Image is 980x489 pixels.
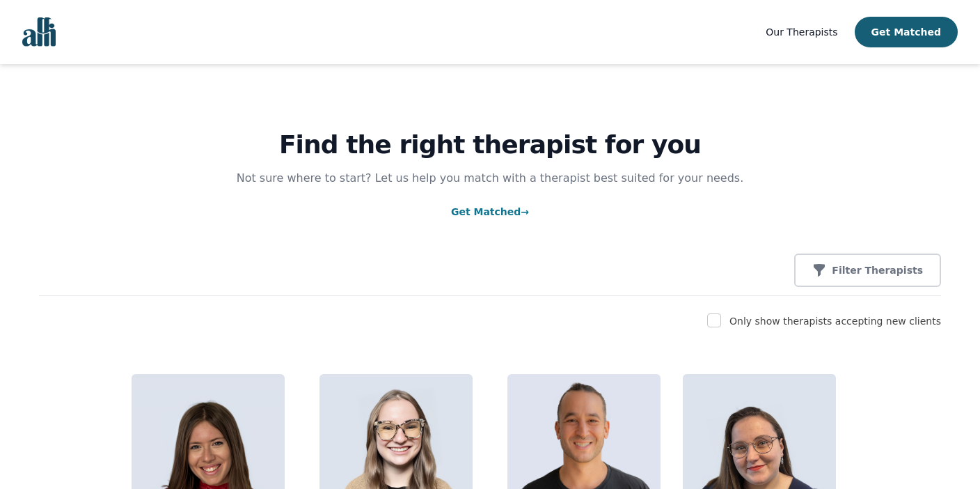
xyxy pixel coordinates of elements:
label: Only show therapists accepting new clients [729,316,941,327]
p: Filter Therapists [832,263,923,277]
img: alli logo [22,17,56,47]
span: → [521,206,529,217]
h1: Find the right therapist for you [39,131,941,159]
a: Get Matched [451,206,529,217]
button: Get Matched [855,17,958,47]
p: Not sure where to start? Let us help you match with a therapist best suited for your needs. [223,170,757,187]
span: Our Therapists [766,26,837,38]
button: Filter Therapists [794,254,941,287]
a: Our Therapists [766,24,837,40]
